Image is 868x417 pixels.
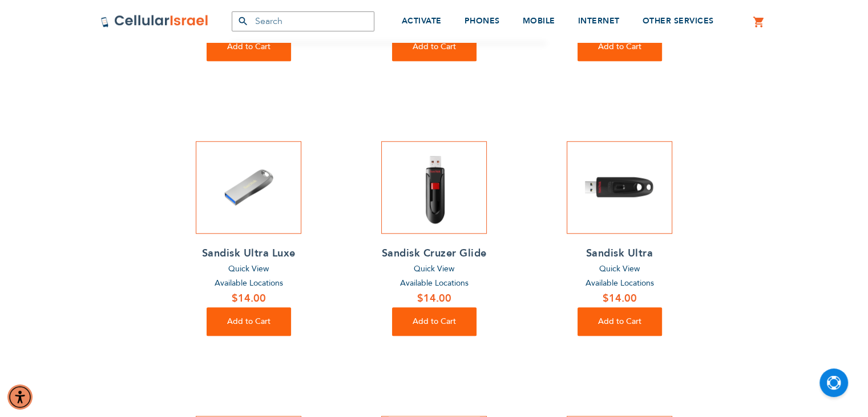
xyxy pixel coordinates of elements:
a: Quick View [381,262,487,276]
button: Add to Cart [207,307,291,336]
a: Quick View [196,262,301,276]
a: Sandisk Ultra Luxe [196,245,301,262]
span: PHONES [465,15,500,26]
button: Add to Cart [392,33,477,61]
a: $14.00 [567,290,672,307]
span: Add to Cart [598,41,641,52]
img: Cellular Israel Logo [100,14,209,28]
a: Available Locations [215,278,283,288]
a: Quick View [567,262,672,276]
span: ACTIVATE [402,15,442,26]
span: $14.00 [603,291,637,306]
button: Add to Cart [207,33,291,61]
span: Add to Cart [227,41,271,52]
img: Sandisk Ultra [574,142,665,233]
span: $14.00 [417,291,451,306]
button: Add to Cart [578,307,662,336]
a: $14.00 [381,290,487,307]
div: Accessibility Menu [7,384,33,410]
span: Add to Cart [413,41,456,52]
a: Available Locations [586,278,654,288]
a: $14.00 [196,290,301,307]
span: Add to Cart [413,316,456,327]
span: Quick View [414,263,454,274]
a: Available Locations [400,278,469,288]
span: OTHER SERVICES [643,15,714,26]
span: Quick View [228,263,269,274]
span: MOBILE [523,15,555,26]
span: Add to Cart [227,316,271,327]
button: Add to Cart [392,307,477,336]
a: Sandisk Ultra [567,245,672,262]
a: Sandisk Cruzer Glide [381,245,487,262]
img: Sandisk Ultra Luxe [203,142,294,233]
input: Search [232,11,374,31]
span: Add to Cart [598,316,641,327]
span: $14.00 [232,291,266,306]
button: Add to Cart [578,33,662,61]
img: Sandisk Cruzer Glide [389,142,480,233]
span: Quick View [599,263,640,274]
span: INTERNET [578,15,620,26]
